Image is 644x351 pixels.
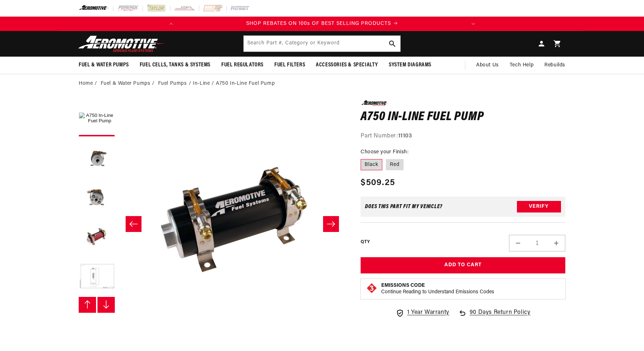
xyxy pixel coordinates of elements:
[79,297,96,313] button: Slide left
[178,20,466,28] div: 1 of 2
[476,62,499,68] span: About Us
[79,80,93,88] a: Home
[361,239,370,245] label: QTY
[244,36,400,52] input: Search Part #, Category or Keyword
[365,204,443,210] div: Does This part fit My vehicle?
[381,289,494,295] p: Continue Reading to Understand Emissions Codes
[246,21,391,26] span: SHOP REBATES ON 100s OF BEST SELLING PRODUCTS
[381,282,494,295] button: Emissions CodeContinue Reading to Understand Emissions Codes
[544,61,565,69] span: Rebuilds
[381,283,425,288] strong: Emissions Code
[216,57,269,74] summary: Fuel Regulators
[398,133,412,139] strong: 11103
[158,80,187,88] a: Fuel Pumps
[361,111,565,123] h1: A750 In-Line Fuel Pump
[504,57,539,74] summary: Tech Help
[539,57,571,74] summary: Rebuilds
[140,61,210,69] span: Fuel Cells, Tanks & Systems
[193,80,216,88] li: In-Line
[471,57,504,74] a: About Us
[79,80,565,88] nav: breadcrumbs
[216,80,275,88] li: A750 In-Line Fuel Pump
[101,80,151,88] a: Fuel & Water Pumps
[323,216,339,232] button: Slide right
[361,257,565,273] button: Add to Cart
[510,61,534,69] span: Tech Help
[361,159,382,171] label: Black
[383,57,437,74] summary: System Diagrams
[79,61,129,69] span: Fuel & Water Pumps
[79,180,115,216] button: Load image 3 in gallery view
[316,61,378,69] span: Accessories & Specialty
[310,57,383,74] summary: Accessories & Specialty
[389,61,431,69] span: System Diagrams
[79,219,115,255] button: Load image 4 in gallery view
[470,308,531,325] span: 90 Days Return Policy
[361,148,409,156] legend: Choose your Finish:
[361,176,395,189] span: $509.25
[79,100,115,136] button: Load image 1 in gallery view
[269,57,310,74] summary: Fuel Filters
[178,20,466,28] div: Announcement
[79,259,115,295] button: Load image 5 in gallery view
[517,201,561,212] button: Verify
[76,35,166,52] img: Aeromotive
[164,17,178,31] button: Translation missing: en.sections.announcements.previous_announcement
[97,297,115,313] button: Slide right
[407,308,449,317] span: 1 Year Warranty
[178,20,466,28] a: SHOP REBATES ON 100s OF BEST SELLING PRODUCTS
[366,282,378,294] img: Emissions code
[458,308,531,325] a: 90 Days Return Policy
[361,132,565,141] div: Part Number:
[126,216,142,232] button: Slide left
[466,17,480,31] button: Translation missing: en.sections.announcements.next_announcement
[386,159,404,171] label: Red
[73,57,134,74] summary: Fuel & Water Pumps
[134,57,216,74] summary: Fuel Cells, Tanks & Systems
[79,140,115,176] button: Load image 2 in gallery view
[274,61,305,69] span: Fuel Filters
[384,36,400,52] button: Search Part #, Category or Keyword
[396,308,449,317] a: 1 Year Warranty
[221,61,264,69] span: Fuel Regulators
[79,100,346,347] media-gallery: Gallery Viewer
[61,17,583,31] slideshow-component: Translation missing: en.sections.announcements.announcement_bar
